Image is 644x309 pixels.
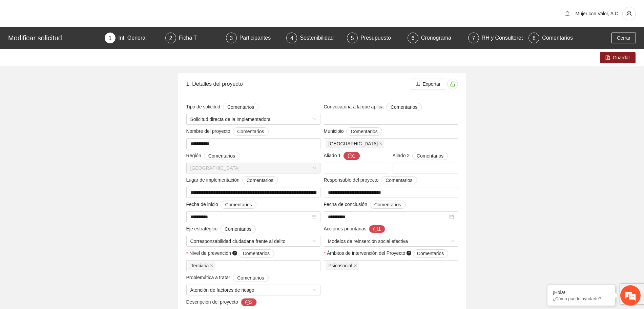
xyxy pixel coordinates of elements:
span: Comentarios [243,250,270,257]
span: Estamos en línea. [39,90,94,159]
span: download [415,82,420,87]
div: Comentarios [542,33,573,43]
span: message [245,300,250,305]
div: ¡Hola! [553,290,610,295]
div: 8Comentarios [528,33,573,43]
span: Solicitud directa de la implementadora [190,114,316,124]
span: Comentarios [208,152,235,160]
button: saveGuardar [600,52,636,63]
span: Comentarios [237,274,264,282]
span: Aliado 2 [393,152,448,160]
button: bell [562,8,573,19]
div: Chatee con nosotros ahora [35,35,114,43]
div: Minimizar ventana de chat en vivo [111,3,127,20]
span: Psicosocial [326,262,359,270]
span: Guardar [613,54,630,61]
span: Ámbitos de intervención del Proyecto [327,249,448,257]
button: Acciones prioritarias [369,225,385,233]
button: Nivel de prevención question-circle [238,249,274,257]
div: 1. Detalles del proyecto [186,74,410,94]
span: Problemática a tratar [186,274,269,282]
span: 7 [472,35,475,41]
button: Fecha de conclusión [370,201,406,209]
span: save [605,55,610,61]
span: Modelos de reinserción social efectiva [328,236,454,246]
span: Acciones prioritarias [324,225,386,233]
span: Atención de factores de riesgo [190,285,316,295]
button: Tipo de solicitud [223,103,258,111]
span: Mujer con Valor, A.C. [576,11,620,16]
span: Aliado 1 [324,152,360,160]
span: Fecha de inicio [186,201,256,209]
span: Fecha de conclusión [324,201,406,209]
button: Aliado 1 [344,152,360,160]
button: Cerrar [611,33,636,43]
div: 3Participantes [226,33,281,43]
span: 2 [169,35,172,41]
span: Chihuahua [190,163,316,173]
span: Chihuahua [326,140,385,148]
div: 2Ficha T [165,33,221,43]
div: Cronograma [421,33,457,43]
span: Comentarios [247,177,273,184]
span: question-circle [232,251,237,255]
div: Sostenibilidad [300,33,339,43]
button: Región [204,152,240,160]
span: Descripción del proyecto [186,298,257,306]
span: user [623,11,636,17]
span: 1 [109,35,112,41]
span: Exportar [423,80,441,88]
button: Convocatoria a la que aplica [386,103,422,111]
span: 3 [230,35,233,41]
span: [GEOGRAPHIC_DATA] [329,140,378,147]
div: 1Inf. General [105,33,160,43]
div: 4Sostenibilidad [286,33,341,43]
span: message [373,227,378,232]
button: Responsable del proyecto [381,176,417,184]
span: Psicosocial [329,262,352,269]
span: Responsable del proyecto [324,176,417,184]
span: message [348,153,353,159]
span: 5 [351,35,354,41]
span: Comentarios [417,152,443,160]
span: 8 [533,35,536,41]
span: Comentarios [374,201,401,208]
span: Municipio [324,127,382,136]
button: user [622,7,636,20]
span: close [354,264,357,267]
span: Comentarios [225,201,252,208]
span: Comentarios [417,250,444,257]
div: Ficha T [179,33,202,43]
span: Comentarios [351,128,377,135]
span: Eje estratégico [186,225,256,233]
span: Nombre del proyecto [186,127,269,136]
span: Tipo de solicitud [186,103,259,111]
div: Modificar solicitud [8,33,101,43]
span: Convocatoria a la que aplica [324,103,422,111]
button: Problemática a tratar [233,274,268,282]
button: Ámbitos de intervención del Proyecto question-circle [413,249,448,257]
span: close [379,142,382,145]
button: Descripción del proyecto [241,298,257,306]
button: downloadExportar [410,79,446,89]
span: 6 [411,35,414,41]
button: Municipio [346,127,382,136]
span: Comentarios [237,128,264,135]
span: close [210,264,213,267]
button: Aliado 2 [412,152,448,160]
button: Lugar de implementación [242,176,278,184]
div: RH y Consultores [482,33,529,43]
span: bell [562,11,573,16]
button: Nombre del proyecto [233,127,268,136]
span: Comentarios [386,177,412,184]
div: Inf. General [118,33,152,43]
span: question-circle [407,251,411,255]
span: Comentarios [225,225,251,233]
span: Corresponsabilidad ciudadana frente al delito [190,236,316,246]
span: Nivel de prevención [189,249,274,257]
div: 7RH y Consultores [468,33,523,43]
textarea: Escriba su mensaje y pulse “Intro” [3,185,129,209]
button: unlock [447,79,458,89]
div: 6Cronograma [408,33,463,43]
span: Terciaria [191,262,209,269]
